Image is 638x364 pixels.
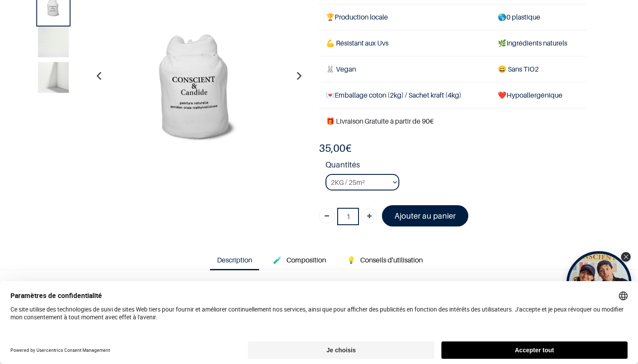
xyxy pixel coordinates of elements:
[326,13,335,21] span: 🏆
[566,251,631,316] div: Open Tolstoy
[360,256,423,264] span: Conseils d'utilisation
[319,142,352,154] b: €
[319,82,491,108] td: Emballage coton (2kg) / Sachet kraft (4kg)
[326,117,434,125] font: 🎁 Livraison Gratuite à partir de 90€
[217,256,252,264] span: Description
[326,91,335,99] span: 💌
[395,211,456,220] font: Ajouter au panier
[38,26,69,57] img: Product image
[326,39,388,47] span: 💪 Résistant aux Uvs
[498,13,506,21] span: 🌎
[382,205,468,226] a: Ajouter au panier
[621,252,631,262] div: Close Tolstoy widget
[326,159,587,174] strong: Quantités
[362,208,377,223] a: Ajouter
[566,251,631,316] div: Open Tolstoy widget
[7,7,33,33] button: Open chat widget
[491,82,587,108] td: ❤️Hypoallergénique
[491,4,587,30] td: 0 plastique
[566,251,631,316] div: Tolstoy bubble widget
[347,256,355,264] span: 💡
[38,62,69,93] img: Product image
[319,208,335,223] a: Supprimer
[498,65,512,73] span: 😄 S
[326,65,356,73] span: 🐰 Vegan
[491,30,587,56] td: Ingrédients naturels
[491,56,587,82] td: ans TiO2
[498,39,506,47] span: 🌿
[286,256,326,264] span: Composition
[319,142,345,154] span: 35,00
[273,256,282,264] span: 🧪
[319,4,491,30] td: Production locale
